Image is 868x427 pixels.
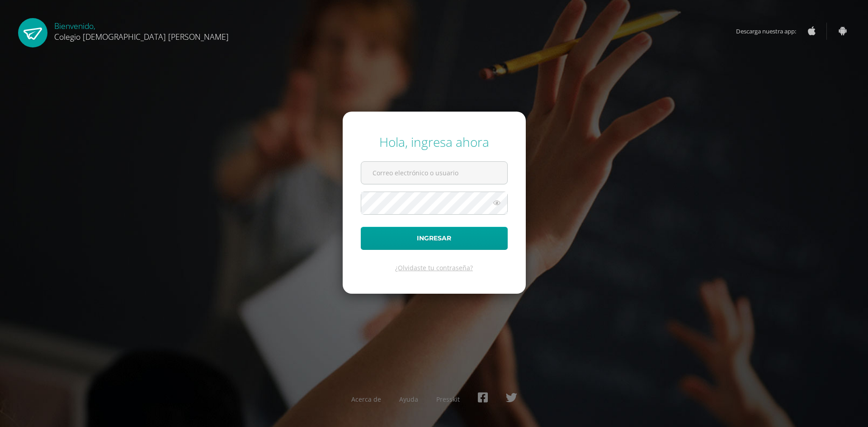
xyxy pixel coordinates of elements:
[736,23,805,40] span: Descarga nuestra app:
[395,263,473,272] a: ¿Olvidaste tu contraseña?
[361,133,508,150] div: Hola, ingresa ahora
[361,227,508,250] button: Ingresar
[436,395,460,404] a: Presskit
[399,395,418,404] a: Ayuda
[361,162,507,184] input: Correo electrónico o usuario
[54,18,229,42] div: Bienvenido,
[54,31,229,42] span: Colegio [DEMOGRAPHIC_DATA] [PERSON_NAME]
[351,395,381,404] a: Acerca de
